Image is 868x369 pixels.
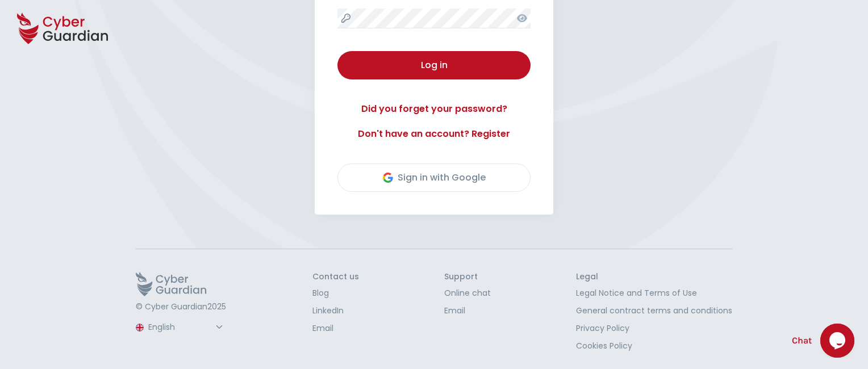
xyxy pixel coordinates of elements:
button: Sign in with Google [337,163,531,192]
a: Email [312,322,359,334]
a: Don't have an account? Register [337,127,531,141]
a: Email [444,305,491,317]
a: Blog [312,287,359,299]
button: Log in [337,51,531,79]
a: General contract terms and conditions [576,305,732,317]
a: Privacy Policy [576,322,732,334]
img: region-logo [136,324,144,332]
a: Online chat [444,287,491,299]
a: LinkedIn [312,305,359,317]
h3: Support [444,272,491,282]
h3: Legal [576,272,732,282]
a: Legal Notice and Terms of Use [576,287,732,299]
span: Chat [792,334,812,347]
div: Sign in with Google [383,171,486,184]
a: Did you forget your password? [337,102,531,116]
iframe: chat widget [820,324,857,358]
h3: Contact us [312,272,359,282]
a: Cookies Policy [576,340,732,352]
div: Log in [346,58,522,72]
p: © Cyber Guardian 2025 [136,302,227,312]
